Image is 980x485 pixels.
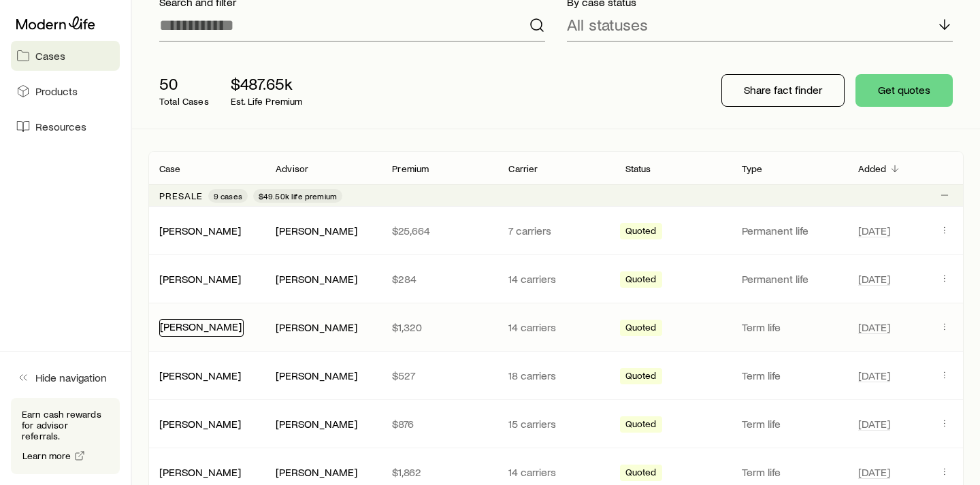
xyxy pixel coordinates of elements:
p: All statuses [567,15,648,34]
span: Hide navigation [35,371,107,384]
p: 15 carriers [508,417,603,431]
span: [DATE] [858,320,890,334]
span: Quoted [625,322,657,336]
p: Term life [742,369,836,382]
p: $284 [392,272,487,286]
div: [PERSON_NAME] [159,465,241,480]
p: Type [742,163,763,174]
p: Permanent life [742,224,836,237]
span: Products [35,84,78,98]
span: [DATE] [858,465,890,479]
div: [PERSON_NAME] [276,417,357,431]
p: Share fact finder [744,83,822,97]
p: Carrier [508,163,538,174]
a: [PERSON_NAME] [160,320,242,333]
span: Learn more [22,451,71,461]
span: [DATE] [858,272,890,286]
span: Quoted [625,225,657,239]
p: $25,664 [392,224,487,237]
p: Status [625,163,651,174]
span: Quoted [625,273,657,288]
p: 18 carriers [508,369,603,382]
p: Advisor [276,163,308,174]
p: Est. Life Premium [231,96,303,107]
span: Cases [35,49,65,63]
p: 14 carriers [508,272,603,286]
span: [DATE] [858,369,890,382]
p: $527 [392,369,487,382]
div: [PERSON_NAME] [276,369,357,383]
p: $1,320 [392,320,487,334]
div: [PERSON_NAME] [276,320,357,335]
a: [PERSON_NAME] [159,369,241,382]
p: $487.65k [231,74,303,93]
span: [DATE] [858,224,890,237]
p: Permanent life [742,272,836,286]
p: Term life [742,465,836,479]
span: Quoted [625,467,657,481]
a: [PERSON_NAME] [159,224,241,237]
a: [PERSON_NAME] [159,465,241,478]
a: Resources [11,112,120,141]
div: Earn cash rewards for advisor referrals.Learn more [11,398,120,474]
div: [PERSON_NAME] [159,224,241,238]
button: Share fact finder [721,74,845,107]
p: 14 carriers [508,320,603,334]
p: 50 [159,74,209,93]
p: $1,862 [392,465,487,479]
p: Added [858,163,887,174]
p: $876 [392,417,487,431]
p: Term life [742,320,836,334]
p: Presale [159,190,203,201]
p: 14 carriers [508,465,603,479]
a: [PERSON_NAME] [159,417,241,430]
div: [PERSON_NAME] [276,272,357,286]
p: 7 carriers [508,224,603,237]
span: [DATE] [858,417,890,431]
div: [PERSON_NAME] [159,272,241,286]
p: Case [159,163,181,174]
button: Get quotes [855,74,953,107]
div: [PERSON_NAME] [276,465,357,480]
span: 9 cases [214,190,242,201]
button: Hide navigation [11,363,120,392]
span: Quoted [625,370,657,384]
div: [PERSON_NAME] [276,224,357,238]
a: Products [11,76,120,106]
div: [PERSON_NAME] [159,417,241,431]
p: Total Cases [159,96,209,107]
div: [PERSON_NAME] [159,319,244,337]
span: $49.50k life premium [259,190,337,201]
p: Earn cash rewards for advisor referrals. [22,409,109,441]
div: [PERSON_NAME] [159,369,241,383]
a: [PERSON_NAME] [159,272,241,285]
span: Resources [35,120,86,133]
p: Premium [392,163,429,174]
p: Term life [742,417,836,431]
span: Quoted [625,418,657,433]
a: Cases [11,41,120,71]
